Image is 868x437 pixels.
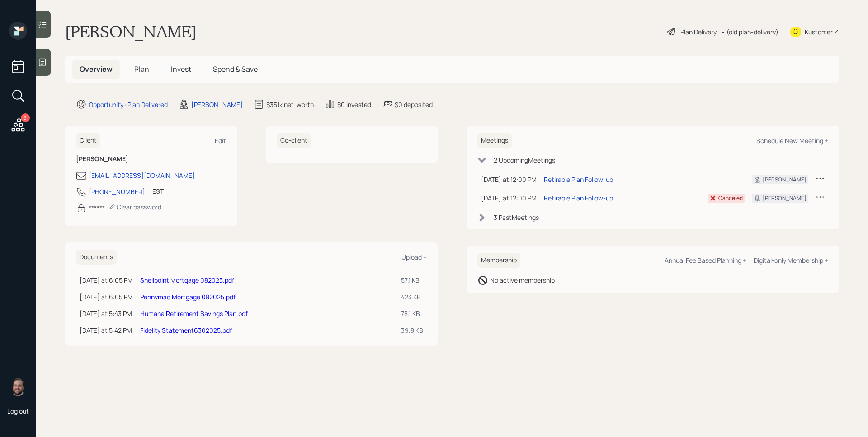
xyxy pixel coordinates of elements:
div: • (old plan-delivery) [721,27,778,37]
h6: Client [76,133,100,148]
span: Plan [134,64,149,74]
h6: Membership [477,253,520,268]
div: Clear password [108,203,161,211]
a: Humana Retirement Savings Plan.pdf [140,309,248,318]
div: Schedule New Meeting + [756,136,828,145]
span: Overview [80,64,113,74]
div: [DATE] at 5:42 PM [80,325,133,335]
div: Canceled [718,194,743,202]
div: Kustomer [805,27,833,37]
img: james-distasi-headshot.png [9,378,27,396]
div: Plan Delivery [680,27,717,37]
h6: Documents [76,250,117,265]
div: 39.8 KB [401,325,423,335]
div: Digital-only Membership + [754,256,828,265]
div: Opportunity · Plan Delivered [89,100,168,109]
div: 57.1 KB [401,275,423,285]
div: [PERSON_NAME] [191,100,243,109]
a: Shellpoint Mortgage 082025.pdf [140,276,234,284]
h6: Co-client [277,133,311,148]
div: Annual Fee Based Planning + [665,256,746,265]
div: $0 deposited [395,100,433,109]
div: Log out [7,407,29,415]
div: [PERSON_NAME] [763,176,807,184]
a: Fidelity Statement6302025.pdf [140,326,232,335]
div: Retirable Plan Follow-up [544,175,613,184]
div: $0 invested [337,100,371,109]
div: No active membership [490,275,555,285]
div: Retirable Plan Follow-up [544,193,613,203]
div: [PERSON_NAME] [763,194,807,202]
div: [DATE] at 5:43 PM [80,309,133,318]
div: Edit [215,136,226,145]
div: Upload + [401,253,427,261]
div: $351k net-worth [266,100,314,109]
span: Spend & Save [213,64,258,74]
div: 78.1 KB [401,309,423,318]
div: [EMAIL_ADDRESS][DOMAIN_NAME] [89,171,195,180]
a: Pennymac Mortgage 082025.pdf [140,293,236,301]
h6: Meetings [477,133,512,148]
div: [PHONE_NUMBER] [89,187,145,196]
div: 423 KB [401,292,423,302]
div: 3 [21,113,30,122]
div: 2 Upcoming Meeting s [494,155,555,165]
h1: [PERSON_NAME] [65,22,197,42]
div: 3 Past Meeting s [494,213,539,222]
h6: [PERSON_NAME] [76,155,226,163]
div: EST [152,186,164,196]
span: Invest [171,64,191,74]
div: [DATE] at 6:05 PM [80,275,133,285]
div: [DATE] at 12:00 PM [481,175,537,184]
div: [DATE] at 6:05 PM [80,292,133,302]
div: [DATE] at 12:00 PM [481,193,537,203]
